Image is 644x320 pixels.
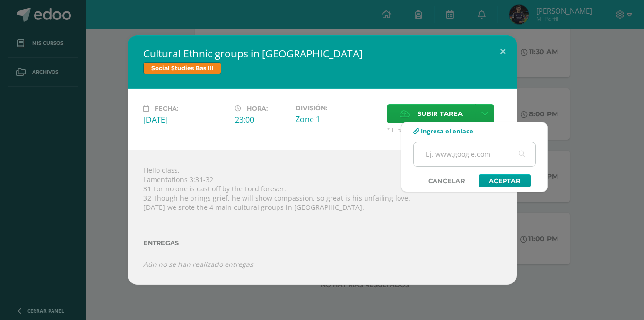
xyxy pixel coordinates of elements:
label: Entregas [143,239,501,246]
span: * El tamaño máximo permitido es 50 MB [387,126,501,134]
label: División: [296,104,379,112]
span: Hora: [247,105,268,112]
div: Zone 1 [296,114,379,125]
input: Ej. www.google.com [414,142,535,166]
span: Ingresa el enlace [421,127,473,135]
div: 23:00 [235,114,288,125]
span: Social Studies Bas III [143,62,221,74]
span: Subir tarea [418,105,463,123]
a: Cancelar [418,174,475,187]
h2: Cultural Ethnic groups in [GEOGRAPHIC_DATA] [143,47,501,60]
i: Aún no se han realizado entregas [143,260,253,269]
span: Fecha: [155,105,178,112]
div: [DATE] [143,114,227,125]
a: Aceptar [479,174,531,187]
button: Close (Esc) [489,35,517,68]
div: Hello class, Lamentations 3:31-32 31 For no one is cast off by the Lord forever. 32 Though he bri... [128,150,517,285]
